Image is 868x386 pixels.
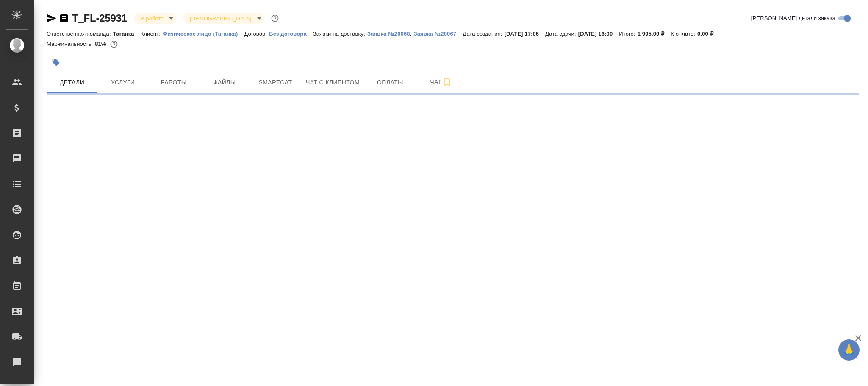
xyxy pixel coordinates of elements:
button: В работе [138,15,166,22]
p: [DATE] 16:00 [578,31,619,37]
span: Чат с клиентом [306,77,360,88]
p: 1 995,00 ₽ [638,31,671,37]
svg: Подписаться [442,77,452,87]
span: Оплаты [370,77,410,88]
p: Дата сдачи: [545,31,578,37]
button: Скопировать ссылку [59,13,69,23]
a: Физическое лицо (Таганка) [163,30,244,37]
a: T_FL-25931 [72,12,127,24]
p: Заявка №20068 [367,31,410,37]
span: [PERSON_NAME] детали заказа [751,14,835,22]
p: 0,00 ₽ [697,31,720,37]
span: Детали [52,77,92,88]
button: 316.50 RUB; [108,39,119,50]
p: Таганка [113,31,141,37]
p: , [410,31,414,37]
p: Маржинальность: [47,41,95,47]
a: Без договора [269,30,313,37]
span: 🙏 [842,341,856,359]
p: 81% [95,41,108,47]
span: Файлы [204,77,245,88]
span: Smartcat [255,77,296,88]
button: 🙏 [838,339,860,361]
div: В работе [183,13,264,24]
p: [DATE] 17:06 [505,31,546,37]
p: К оплате: [671,31,697,37]
p: Итого: [619,31,637,37]
p: Заявка №20067 [413,31,463,37]
button: Доп статусы указывают на важность/срочность заказа [269,13,280,24]
span: Услуги [103,77,143,88]
span: Чат [421,77,461,87]
p: Ответственная команда: [47,31,113,37]
p: Договор: [244,31,269,37]
button: Добавить тэг [47,53,65,72]
button: Заявка №20068 [367,30,410,38]
p: Физическое лицо (Таганка) [163,31,244,37]
p: Клиент: [141,31,163,37]
p: Без договора [269,31,313,37]
span: Работы [153,77,194,88]
button: [DEMOGRAPHIC_DATA] [187,15,254,22]
div: В работе [134,13,176,24]
button: Заявка №20067 [413,30,463,38]
p: Заявки на доставку: [313,31,367,37]
button: Скопировать ссылку для ЯМессенджера [47,13,57,23]
p: Дата создания: [463,31,504,37]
